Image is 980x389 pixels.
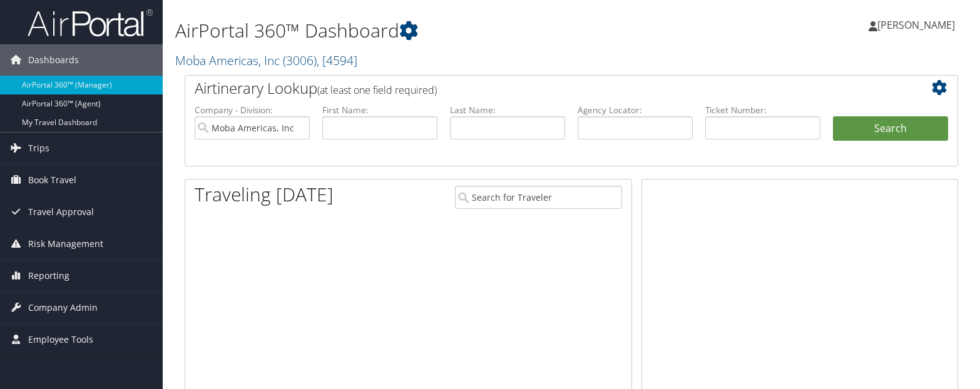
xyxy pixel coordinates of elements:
[833,116,948,141] button: Search
[28,164,76,196] span: Book Travel
[877,18,955,32] span: [PERSON_NAME]
[455,186,622,209] input: Search for Traveler
[175,18,703,44] h1: AirPortal 360™ Dashboard
[28,228,103,260] span: Risk Management
[869,6,967,44] a: [PERSON_NAME]
[195,78,884,99] h2: Airtinerary Lookup
[195,181,334,208] h1: Traveling [DATE]
[28,324,93,355] span: Employee Tools
[317,83,437,97] span: (at least one field required)
[28,196,94,228] span: Travel Approval
[705,104,820,116] label: Ticket Number:
[28,44,79,76] span: Dashboards
[450,104,565,116] label: Last Name:
[28,8,153,38] img: airportal-logo.png
[322,104,437,116] label: First Name:
[28,133,49,164] span: Trips
[28,260,69,291] span: Reporting
[28,292,98,323] span: Company Admin
[175,52,357,69] a: Moba Americas, Inc
[195,104,310,116] label: Company - Division:
[578,104,693,116] label: Agency Locator:
[317,52,357,69] span: , [ 4594 ]
[283,52,317,69] span: ( 3006 )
